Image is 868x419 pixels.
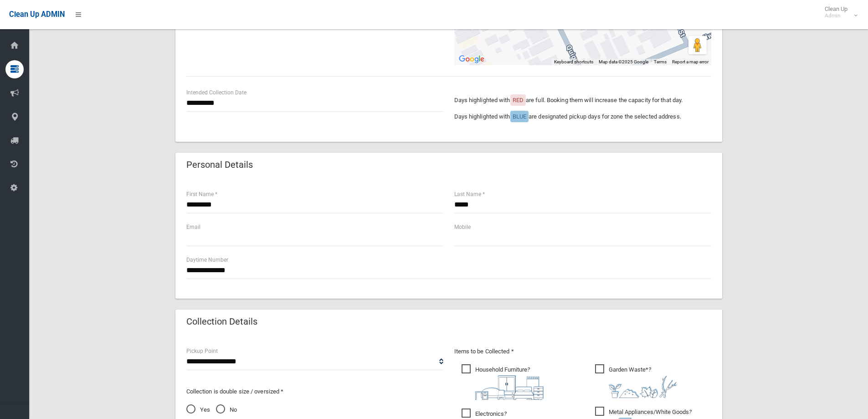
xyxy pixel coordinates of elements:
img: 4fd8a5c772b2c999c83690221e5242e0.png [609,375,677,398]
a: Report a map error [672,59,709,64]
i: ? [609,366,677,398]
span: RED [513,97,524,103]
small: Admin [825,12,847,19]
span: No [216,404,237,415]
span: Map data ©2025 Google [599,59,648,64]
a: Open this area in Google Maps (opens a new window) [457,53,487,65]
i: ? [475,366,544,400]
span: Garden Waste* [595,364,677,398]
button: Keyboard shortcuts [554,59,593,65]
img: aa9efdbe659d29b613fca23ba79d85cb.png [475,375,544,400]
p: Collection is double size / oversized * [186,386,443,397]
a: Terms (opens in new tab) [654,59,667,64]
span: Clean Up ADMIN [9,10,65,19]
span: Household Furniture [462,364,544,400]
p: Days highlighted with are full. Booking them will increase the capacity for that day. [454,95,711,106]
span: Yes [186,404,210,415]
header: Personal Details [175,156,264,174]
p: Items to be Collected * [454,346,711,357]
p: Days highlighted with are designated pickup days for zone the selected address. [454,111,711,122]
button: Drag Pegman onto the map to open Street View [688,36,707,54]
img: Google [457,53,487,65]
span: BLUE [513,113,526,120]
span: Clean Up [820,5,857,19]
header: Collection Details [175,313,268,331]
